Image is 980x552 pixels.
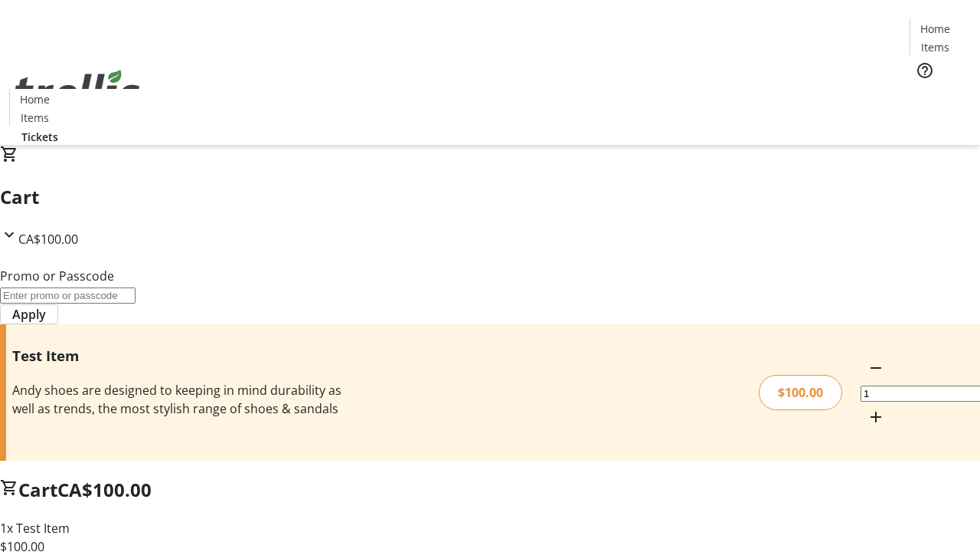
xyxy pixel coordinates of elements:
[922,89,959,105] span: Tickets
[861,402,891,432] button: Increment by one
[910,21,959,37] a: Home
[910,39,959,55] a: Items
[20,91,50,107] span: Home
[57,477,152,502] span: CA$100.00
[10,91,59,107] a: Home
[21,110,49,126] span: Items
[10,110,59,126] a: Items
[910,89,971,105] a: Tickets
[910,55,940,86] button: Help
[9,53,145,130] img: Orient E2E Organization sZTEsz5ByT's Logo
[21,129,58,145] span: Tickets
[861,353,891,383] button: Decrement by one
[12,305,46,324] span: Apply
[18,231,78,248] span: CA$100.00
[12,381,347,418] div: Andy shoes are designed to keeping in mind durability as well as trends, the most stylish range o...
[921,39,949,55] span: Items
[920,21,950,37] span: Home
[759,375,842,410] div: $100.00
[12,345,347,366] h3: Test Item
[9,129,70,145] a: Tickets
